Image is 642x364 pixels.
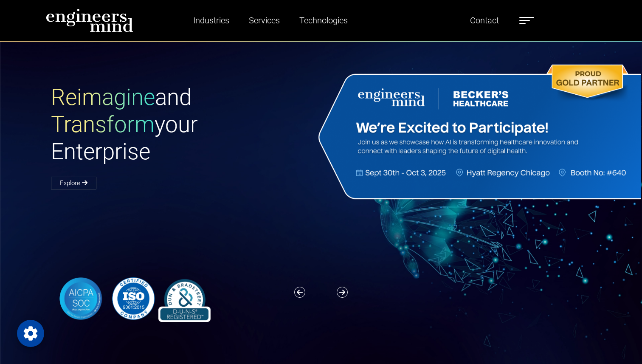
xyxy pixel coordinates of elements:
img: Website Banner [315,62,641,202]
img: banner-logo [51,275,215,322]
a: Services [245,11,283,30]
a: Explore [51,177,96,189]
span: Reimagine [51,84,155,110]
a: Industries [190,11,233,30]
span: Transform [51,111,155,138]
img: logo [46,8,133,32]
h1: and your Enterprise [51,84,321,165]
a: Contact [467,11,502,30]
a: Technologies [296,11,351,30]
